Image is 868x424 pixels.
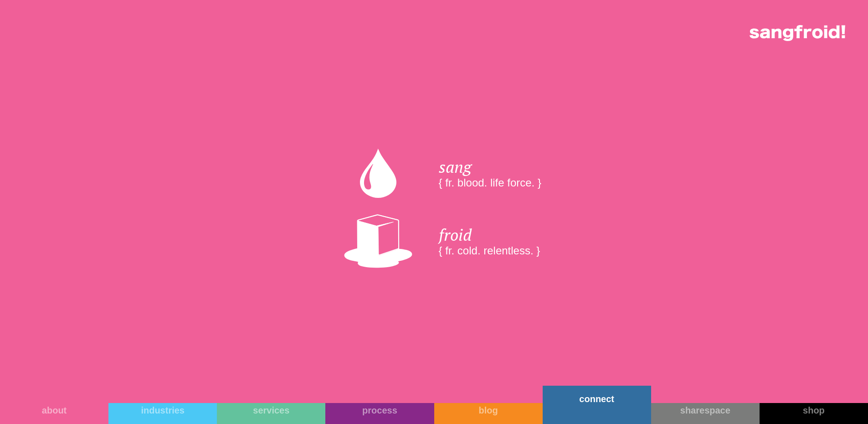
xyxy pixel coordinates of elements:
div: services [217,405,325,416]
div: blog [434,405,543,416]
div: { fr. cold. relentless. } [439,244,541,258]
div: shop [760,405,868,416]
div: connect [543,393,651,404]
div: froid [439,225,541,244]
div: process [325,405,434,416]
img: logo [750,25,845,41]
a: privacy policy [354,172,381,177]
img: An image of the Sangfroid! ice cube. [344,207,412,275]
div: { fr. blood. life force. } [439,176,541,190]
div: sang [439,157,541,176]
div: industries [108,405,217,416]
img: An image of a white blood drop. [360,149,396,198]
div: sharespace [651,405,760,416]
a: connect [543,386,651,424]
